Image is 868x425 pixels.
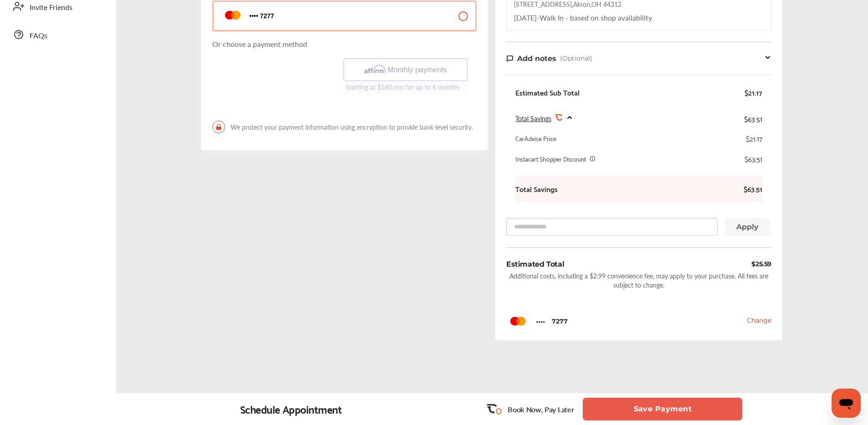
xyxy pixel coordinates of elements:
[515,184,558,193] b: Total Savings
[514,12,652,23] div: Walk In - based on shop availability
[515,154,586,163] div: Instacart Shopper Discount
[751,259,771,269] div: $25.59
[517,54,556,63] span: Add notes
[735,184,762,193] b: $63.51
[744,112,762,125] div: $63.51
[212,0,477,31] button: 7277 7277
[746,134,762,143] div: $21.17
[30,2,72,14] span: Invite Friends
[515,88,580,97] div: Estimated Sub Total
[212,121,225,133] img: LockIcon.bb451512.svg
[240,403,342,415] div: Schedule Appointment
[583,398,742,420] button: Save Payment
[745,154,762,163] div: $63.51
[515,114,551,123] span: Total Savings
[30,30,47,42] span: FAQs
[537,12,539,23] span: -
[249,12,258,20] p: 7277
[745,88,762,97] div: $21.17
[560,54,592,62] span: (Optional)
[212,39,477,49] p: Or choose a payment method
[536,317,545,326] span: 7277
[515,134,556,143] div: CarAdvise Price
[725,218,770,236] button: Apply
[249,12,274,20] span: 7277
[747,316,771,324] span: Change
[552,317,568,325] span: 7277
[514,12,537,23] span: [DATE]
[506,271,771,289] div: Additional costs, including a $2.99 convenience fee, may apply to your purchase. All fees are sub...
[508,404,574,415] p: Book Now, Pay Later
[8,23,107,46] a: FAQs
[506,55,514,62] img: note-icon.db9493fa.svg
[212,121,477,133] span: We protect your payment information using encryption to provide bank-level security.
[506,314,529,329] img: MasterCard.svg
[506,259,564,269] div: Estimated Total
[832,389,861,418] iframe: Button to launch messaging window
[212,58,337,111] iframe: PayPal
